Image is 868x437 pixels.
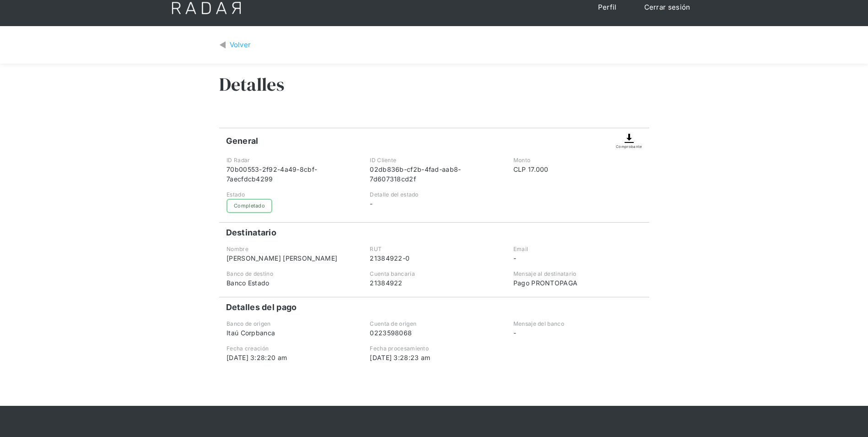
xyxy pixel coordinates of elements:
div: Banco de origen [226,320,355,328]
div: Cuenta de origen [370,320,498,328]
div: [DATE] 3:28:23 am [370,353,498,362]
div: 0223598068 [370,328,498,338]
img: Descargar comprobante [624,133,635,144]
div: Mensaje al destinatario [513,270,642,278]
div: ID Cliente [370,156,498,164]
h4: General [226,136,259,147]
div: - [513,328,642,338]
div: - [513,253,642,263]
div: Banco de destino [226,270,355,278]
div: Completado [226,199,272,213]
div: Detalle del estado [370,191,498,199]
h3: Detalles [219,73,284,96]
div: Estado [226,191,355,199]
div: Monto [513,156,642,164]
div: Nombre [226,245,355,253]
div: Cuenta bancaria [370,270,498,278]
div: Comprobante [616,144,642,149]
div: ID Radar [226,156,355,164]
div: [PERSON_NAME] [PERSON_NAME] [226,253,355,263]
div: - [370,199,498,208]
div: Volver [230,40,251,50]
div: Fecha creación [226,344,355,353]
div: Itaú Corpbanca [226,328,355,338]
div: Mensaje del banco [513,320,642,328]
div: [DATE] 3:28:20 am [226,353,355,362]
div: Banco Estado [226,278,355,288]
div: Email [513,245,642,253]
div: 21384922 [370,278,498,288]
a: Volver [219,40,251,50]
div: 02db836b-cf2b-4fad-aab8-7d607318cd2f [370,164,498,184]
h4: Destinatario [226,227,277,238]
div: CLP 17.000 [513,164,642,174]
h4: Detalles del pago [226,302,297,313]
div: 21384922-0 [370,253,498,263]
div: Pago PRONTOPAGA [513,278,642,288]
div: Fecha procesamiento [370,344,498,353]
div: RUT [370,245,498,253]
div: 70b00553-2f92-4a49-8cbf-7aecfdcb4299 [226,164,355,184]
